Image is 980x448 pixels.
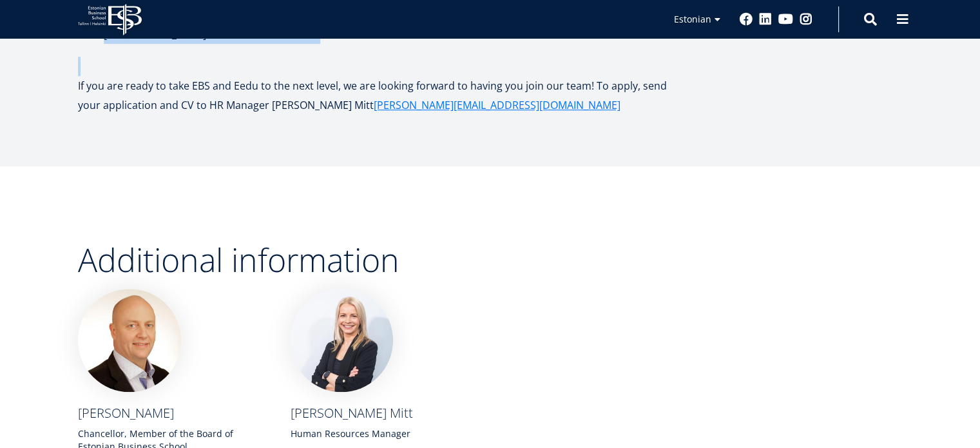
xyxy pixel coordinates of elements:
[290,404,412,422] font: [PERSON_NAME] Mitt
[78,289,181,392] img: Mart Habakuk
[78,404,174,422] font: [PERSON_NAME]
[290,427,410,440] font: Human Resources Manager
[290,289,393,392] img: Älice Mitt
[78,238,399,282] font: Additional information
[374,98,620,112] font: [PERSON_NAME][EMAIL_ADDRESS][DOMAIN_NAME]
[78,79,667,112] font: If you are ready to take EBS and Eedu to the next level, we are looking forward to having you joi...
[374,95,620,115] a: [PERSON_NAME][EMAIL_ADDRESS][DOMAIN_NAME]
